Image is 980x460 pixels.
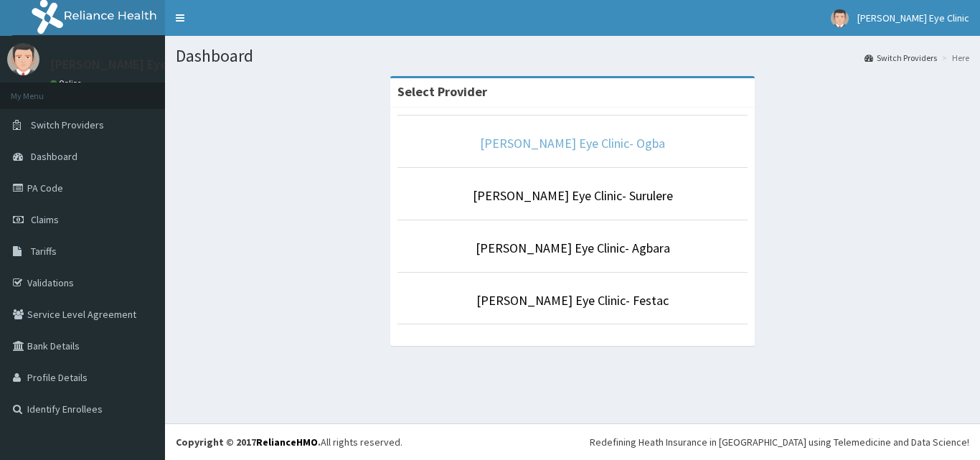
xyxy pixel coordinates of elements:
[473,187,673,204] a: [PERSON_NAME] Eye Clinic- Surulere
[31,245,57,258] span: Tariffs
[165,423,980,460] footer: All rights reserved.
[176,47,969,65] h1: Dashboard
[864,52,937,64] a: Switch Providers
[31,150,77,163] span: Dashboard
[476,240,670,256] a: [PERSON_NAME] Eye Clinic- Agbara
[480,135,665,151] a: [PERSON_NAME] Eye Clinic- Ogba
[50,78,85,88] a: Online
[590,435,969,449] div: Redefining Heath Insurance in [GEOGRAPHIC_DATA] using Telemedicine and Data Science!
[476,292,669,309] a: [PERSON_NAME] Eye Clinic- Festac
[50,58,200,71] p: [PERSON_NAME] Eye Clinic
[176,436,321,449] strong: Copyright © 2017 .
[31,213,59,226] span: Claims
[397,83,487,100] strong: Select Provider
[938,52,969,64] li: Here
[7,43,39,75] img: User Image
[831,9,849,27] img: User Image
[857,11,969,24] span: [PERSON_NAME] Eye Clinic
[31,118,104,131] span: Switch Providers
[256,436,318,449] a: RelianceHMO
